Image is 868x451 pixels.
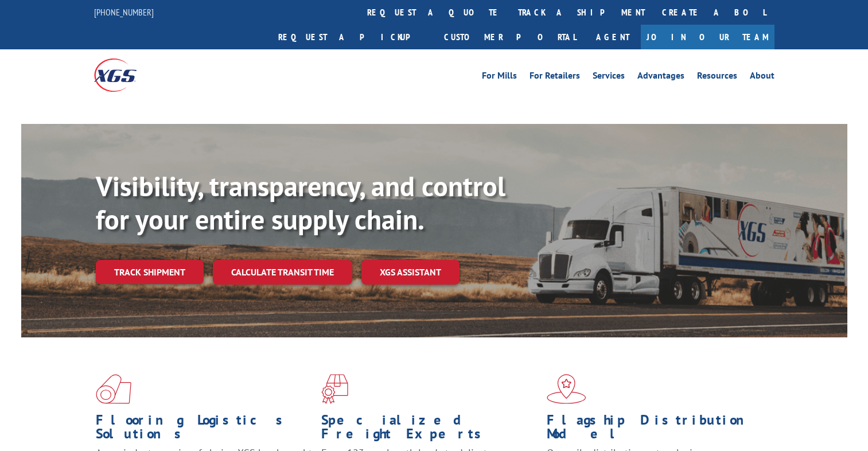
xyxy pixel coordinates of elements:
a: Join Our Team [641,25,774,49]
img: xgs-icon-total-supply-chain-intelligence-red [96,374,131,404]
a: [PHONE_NUMBER] [94,6,154,18]
b: Visibility, transparency, and control for your entire supply chain. [96,168,505,237]
img: xgs-icon-flagship-distribution-model-red [547,374,586,404]
a: Track shipment [96,260,204,284]
a: For Retailers [530,71,580,84]
a: About [750,71,774,84]
h1: Specialized Freight Experts [321,413,538,446]
a: Services [593,71,625,84]
a: For Mills [482,71,517,84]
a: Resources [697,71,737,84]
img: xgs-icon-focused-on-flooring-red [321,374,348,404]
a: Customer Portal [435,25,585,49]
a: Agent [585,25,641,49]
a: XGS ASSISTANT [361,260,460,285]
h1: Flagship Distribution Model [547,413,764,446]
a: Request a pickup [270,25,435,49]
h1: Flooring Logistics Solutions [96,413,313,446]
a: Advantages [637,71,684,84]
a: Calculate transit time [213,260,352,285]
